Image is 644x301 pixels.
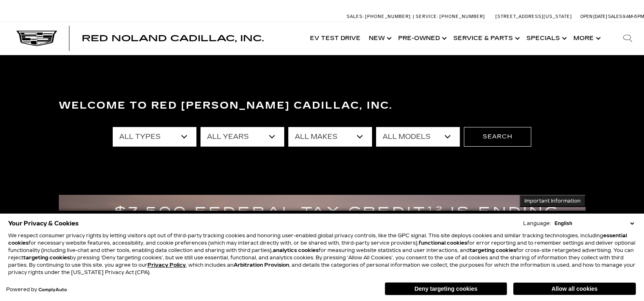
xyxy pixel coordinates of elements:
[608,14,623,19] span: Sales:
[623,14,644,19] span: 9 AM-6 PM
[201,127,284,147] select: Filter by year
[8,232,636,276] p: We respect consumer privacy rights by letting visitors opt out of third-party tracking cookies an...
[288,127,372,147] select: Filter by make
[513,283,636,295] button: Allow all cookies
[419,240,467,246] strong: functional cookies
[464,127,531,147] button: Search
[470,247,516,253] strong: targeting cookies
[38,288,67,292] a: ComplyAuto
[523,221,551,226] div: Language:
[365,22,394,55] a: New
[82,34,264,42] a: Red Noland Cadillac, Inc.
[495,14,572,19] a: [STREET_ADDRESS][US_STATE]
[439,14,485,19] span: [PHONE_NUMBER]
[59,98,586,114] h3: Welcome to Red [PERSON_NAME] Cadillac, Inc.
[413,14,487,19] a: Service: [PHONE_NUMBER]
[416,14,438,19] span: Service:
[394,22,449,55] a: Pre-Owned
[306,22,365,55] a: EV Test Drive
[569,22,603,55] button: More
[82,33,264,43] span: Red Noland Cadillac, Inc.
[580,14,607,19] span: Open [DATE]
[522,22,569,55] a: Specials
[376,127,460,147] select: Filter by model
[234,262,289,268] strong: Arbitration Provision
[347,14,413,19] a: Sales: [PHONE_NUMBER]
[113,127,196,147] select: Filter by type
[365,14,411,19] span: [PHONE_NUMBER]
[8,218,79,229] span: Your Privacy & Cookies
[385,282,507,295] button: Deny targeting cookies
[524,198,581,204] span: Important Information
[6,287,67,292] div: Powered by
[273,247,319,253] strong: analytics cookies
[519,195,586,207] button: Important Information
[553,220,636,227] select: Language Select
[23,255,70,261] strong: targeting cookies
[449,22,522,55] a: Service & Parts
[347,14,364,19] span: Sales:
[147,262,186,268] a: Privacy Policy
[16,31,57,46] img: Cadillac Dark Logo with Cadillac White Text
